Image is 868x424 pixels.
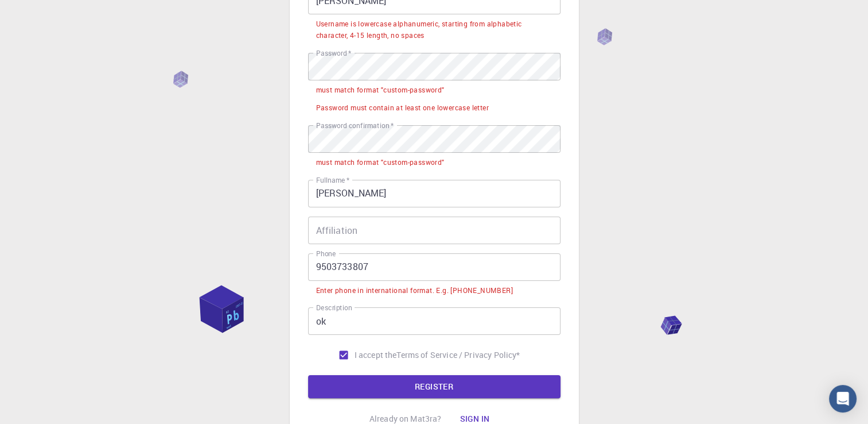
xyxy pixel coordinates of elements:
p: Terms of Service / Privacy Policy * [396,349,520,361]
label: Password confirmation [316,121,394,130]
label: Fullname [316,175,349,185]
a: Terms of Service / Privacy Policy* [396,349,520,361]
span: I accept the [355,349,397,361]
label: Phone [316,249,336,259]
div: Username is lowercase alphanumeric, starting from alphabetic character, 4-15 length, no spaces [316,18,552,41]
div: must match format "custom-password" [316,157,445,168]
div: Open Intercom Messenger [829,385,857,413]
div: Enter phone in international format. E.g. [PHONE_NUMBER] [316,285,513,296]
div: Password must contain at least one lowercase letter [316,102,489,114]
label: Password [316,48,351,58]
div: must match format "custom-password" [316,84,445,96]
label: Description [316,303,352,313]
button: REGISTER [308,375,560,398]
